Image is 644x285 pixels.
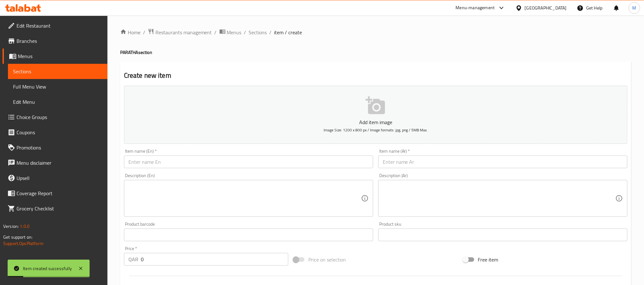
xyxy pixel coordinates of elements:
[134,118,618,126] p: Add item image
[308,256,346,263] span: Price on selection
[244,29,246,36] li: /
[378,156,627,168] input: Enter name Ar
[124,156,373,168] input: Enter name En
[124,86,627,144] button: Add item imageImage Size: 1200 x 800 px / Image formats: jpg, png / 5MB Max.
[23,265,72,272] div: Item created successfully
[13,98,102,106] span: Edit Menu
[215,29,217,36] li: /
[8,94,107,109] a: Edit Menu
[13,83,102,90] span: Full Menu View
[3,49,107,64] a: Menus
[274,29,302,36] span: item / create
[3,233,32,241] span: Get support on:
[13,68,102,75] span: Sections
[124,229,373,241] input: Please enter product barcode
[3,155,107,170] a: Menu disclaimer
[219,28,242,36] a: Menus
[17,174,102,182] span: Upsell
[148,28,212,36] a: Restaurants management
[120,28,631,36] nav: breadcrumb
[17,22,102,30] span: Edit Restaurant
[128,255,138,263] p: QAR
[456,4,495,12] div: Menu-management
[8,64,107,79] a: Sections
[324,126,428,134] span: Image Size: 1200 x 800 px / Image formats: jpg, png / 5MB Max.
[141,253,288,266] input: Please enter price
[17,113,102,121] span: Choice Groups
[8,79,107,94] a: Full Menu View
[3,140,107,155] a: Promotions
[17,205,102,212] span: Grocery Checklist
[525,4,567,11] div: [GEOGRAPHIC_DATA]
[3,18,107,33] a: Edit Restaurant
[3,186,107,201] a: Coverage Report
[3,125,107,140] a: Coupons
[120,29,140,36] a: Home
[17,189,102,197] span: Coverage Report
[3,222,19,230] span: Version:
[3,201,107,216] a: Grocery Checklist
[17,37,102,45] span: Branches
[124,71,627,80] h2: Create new item
[3,239,44,248] a: Support.OpsPlatform
[17,159,102,167] span: Menu disclaimer
[155,29,212,36] span: Restaurants management
[227,29,242,36] span: Menus
[3,33,107,49] a: Branches
[378,229,627,241] input: Please enter product sku
[17,129,102,136] span: Coupons
[270,29,272,36] li: /
[249,29,267,36] a: Sections
[20,222,30,230] span: 1.0.0
[478,256,498,263] span: Free item
[3,109,107,125] a: Choice Groups
[633,4,636,11] span: M
[17,144,102,151] span: Promotions
[18,52,102,60] span: Menus
[3,170,107,186] a: Upsell
[143,29,145,36] li: /
[120,49,631,56] h4: PARATHA section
